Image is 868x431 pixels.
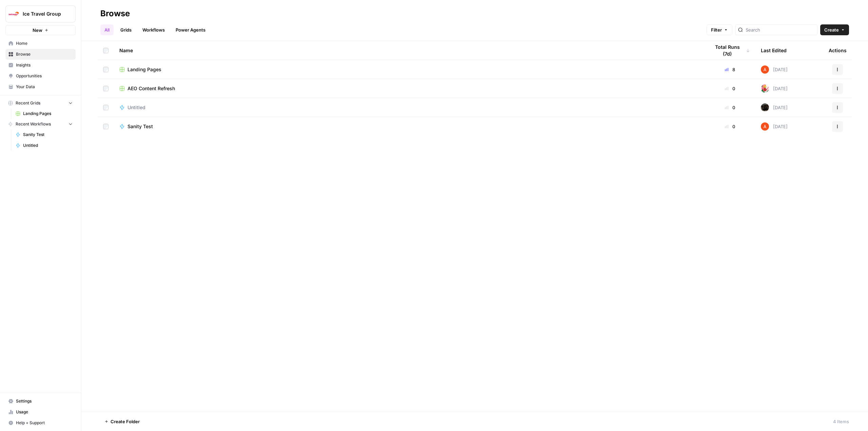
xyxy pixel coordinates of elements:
button: Create [820,24,849,35]
img: a7wp29i4q9fg250eipuu1edzbiqn [761,103,769,112]
a: Landing Pages [119,66,699,73]
div: Name [119,41,699,60]
img: cje7zb9ux0f2nqyv5qqgv3u0jxek [761,122,769,131]
div: [DATE] [761,122,788,131]
a: Opportunities [5,71,76,81]
div: 0 [710,123,750,130]
a: Power Agents [172,24,210,35]
div: 4 Items [833,418,849,425]
a: Insights [5,60,76,71]
div: [DATE] [761,65,788,74]
span: Settings [16,398,73,404]
span: Opportunities [16,73,73,79]
div: [DATE] [761,103,788,112]
button: Workspace: Ice Travel Group [5,5,76,22]
span: Untitled [127,104,145,111]
span: Insights [16,62,73,68]
span: Your Data [16,84,73,90]
a: Workflows [138,24,169,35]
button: Create Folder [100,416,144,427]
a: Grids [116,24,136,35]
span: Usage [16,409,73,415]
div: 0 [710,104,750,111]
span: Landing Pages [127,66,161,73]
span: Create [824,26,839,33]
input: Search [746,26,814,33]
a: Untitled [13,140,76,151]
div: 0 [710,85,750,92]
div: 8 [710,66,750,73]
div: Actions [829,41,847,60]
div: Total Runs (7d) [710,41,750,60]
button: Help + Support [5,417,76,428]
div: Browse [100,8,130,19]
div: [DATE] [761,84,788,93]
a: Sanity Test [119,123,699,130]
a: Browse [5,49,76,60]
span: Help + Support [16,420,73,426]
img: bumscs0cojt2iwgacae5uv0980n9 [761,84,769,93]
a: Settings [5,396,76,407]
a: Untitled [119,104,699,111]
span: Landing Pages [23,111,73,117]
span: Browse [16,51,73,57]
a: Sanity Test [13,129,76,140]
a: Landing Pages [13,108,76,119]
span: Create Folder [111,418,140,425]
span: Home [16,40,73,46]
div: Last Edited [761,41,787,60]
a: Home [5,38,76,49]
img: cje7zb9ux0f2nqyv5qqgv3u0jxek [761,65,769,74]
a: AEO Content Refresh [119,85,699,92]
span: Untitled [23,142,73,149]
span: New [33,27,42,34]
span: Sanity Test [23,132,73,138]
button: Recent Workflows [5,119,76,129]
span: Filter [711,26,722,33]
button: Recent Grids [5,98,76,108]
span: Sanity Test [127,123,153,130]
a: Usage [5,407,76,417]
a: Your Data [5,81,76,92]
button: Filter [707,24,732,35]
span: AEO Content Refresh [127,85,175,92]
span: Ice Travel Group [23,11,64,17]
img: Ice Travel Group Logo [8,8,20,20]
span: Recent Grids [16,100,40,106]
span: Recent Workflows [16,121,51,127]
button: New [5,25,76,35]
a: All [100,24,114,35]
